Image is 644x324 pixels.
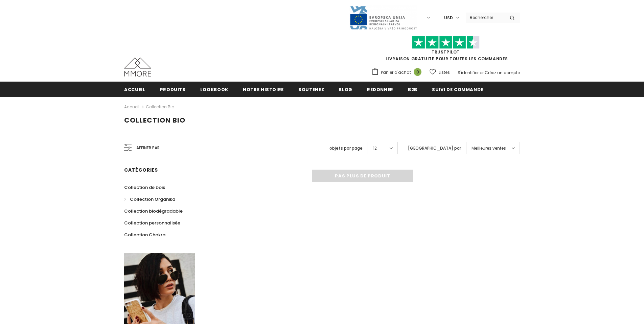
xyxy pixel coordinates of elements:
a: Listes [430,66,450,78]
a: Accueil [124,103,139,111]
span: or [480,70,484,75]
label: [GEOGRAPHIC_DATA] par [408,145,461,152]
a: Suivi de commande [432,82,483,97]
img: Faites confiance aux étoiles pilotes [412,36,480,49]
span: Collection personnalisée [124,220,180,226]
span: Panier d'achat [381,69,411,76]
a: Blog [339,82,352,97]
span: Produits [160,86,186,93]
img: Cas MMORE [124,58,151,77]
span: Collection biodégradable [124,208,183,214]
span: Notre histoire [243,86,284,93]
a: Créez un compte [485,70,520,75]
a: soutenez [298,82,324,97]
span: Meilleures ventes [471,145,506,152]
span: soutenez [298,86,324,93]
a: Produits [160,82,186,97]
img: Javni Razpis [349,5,417,30]
a: Collection Bio [146,104,174,110]
a: Panier d'achat 0 [371,67,425,78]
a: Collection Organika [124,193,175,205]
span: Catégories [124,167,158,173]
span: USD [444,15,453,21]
span: Blog [339,86,352,93]
span: 12 [373,145,377,152]
span: B2B [408,86,417,93]
span: Suivi de commande [432,86,483,93]
span: Collection Chakra [124,232,165,238]
span: Accueil [124,86,145,93]
a: Lookbook [200,82,228,97]
a: Accueil [124,82,145,97]
span: 0 [414,68,421,76]
input: Search Site [466,13,505,22]
a: Javni Razpis [349,15,417,20]
span: Listes [439,69,450,76]
a: Collection personnalisée [124,217,180,229]
span: Redonner [367,86,393,93]
span: LIVRAISON GRATUITE POUR TOUTES LES COMMANDES [371,39,520,62]
a: Collection de bois [124,181,165,193]
label: objets par page [329,145,363,152]
a: Notre histoire [243,82,284,97]
a: Redonner [367,82,393,97]
span: Collection de bois [124,184,165,191]
span: Lookbook [200,86,228,93]
a: Collection Chakra [124,229,165,241]
a: S'identifier [458,70,479,75]
a: Collection biodégradable [124,205,183,217]
span: Collection Organika [130,196,175,202]
span: Collection Bio [124,115,185,125]
span: Affiner par [136,144,160,152]
a: B2B [408,82,417,97]
a: TrustPilot [432,49,460,55]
